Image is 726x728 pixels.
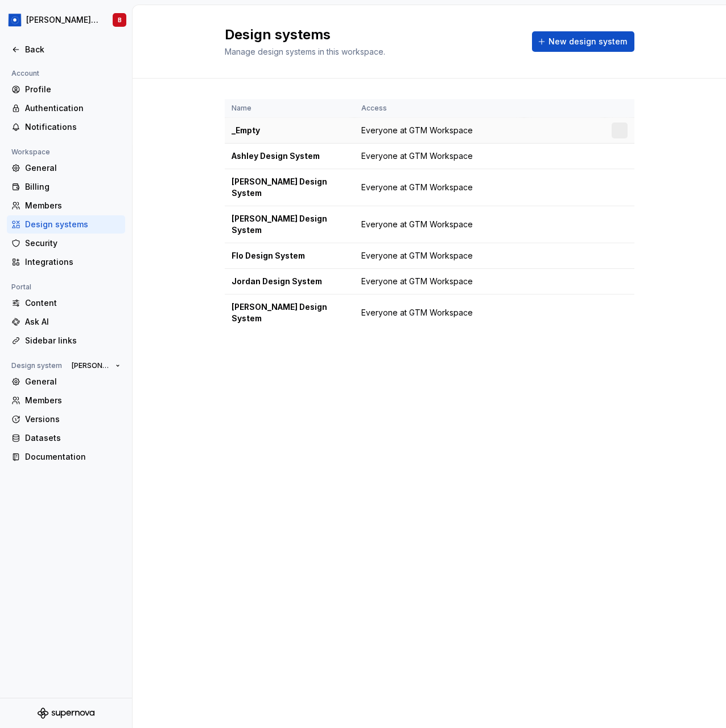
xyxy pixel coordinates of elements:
span: [PERSON_NAME] Design System [72,361,111,370]
div: Versions [25,414,121,425]
span: Everyone at GTM Workspace [361,250,473,261]
div: Account [7,67,44,80]
a: Integrations [7,253,125,271]
a: General [7,373,125,391]
div: Back [25,44,121,55]
div: Ashley Design System [232,150,348,162]
button: [PERSON_NAME] Design SystemB [2,7,130,32]
a: Members [7,197,125,215]
a: General [7,159,125,177]
div: Workspace [7,145,55,159]
div: Members [25,395,121,406]
div: Authentication [25,103,121,114]
span: Everyone at GTM Workspace [361,125,473,136]
h2: Design systems [225,26,385,44]
div: Design systems [25,219,121,230]
span: Everyone at GTM Workspace [361,307,473,318]
img: 049812b6-2877-400d-9dc9-987621144c16.png [8,13,22,27]
div: [PERSON_NAME] Design System [232,301,348,324]
div: [PERSON_NAME] Design System [26,14,99,26]
div: [PERSON_NAME] Design System [232,176,348,199]
a: Members [7,391,125,410]
a: Datasets [7,429,125,447]
div: Ask AI [25,316,121,328]
div: Content [25,297,121,309]
a: Ask AI [7,313,125,331]
svg: Supernova Logo [38,707,94,719]
th: Name [225,99,354,118]
div: _Empty [232,125,348,136]
div: B [118,15,122,24]
a: Security [7,234,125,252]
a: Back [7,40,125,59]
a: Content [7,294,125,312]
a: Sidebar links [7,332,125,350]
span: Everyone at GTM Workspace [361,150,473,162]
a: Profile [7,80,125,99]
button: New design system [532,31,634,52]
a: Documentation [7,448,125,466]
div: Flo Design System [232,250,348,261]
div: Notifications [25,121,121,133]
div: Jordan Design System [232,276,348,287]
span: Manage design systems in this workspace. [225,47,385,56]
div: Profile [25,84,121,95]
div: Portal [7,280,36,294]
div: Sidebar links [25,335,121,346]
span: Everyone at GTM Workspace [361,276,473,287]
span: New design system [548,36,627,47]
div: Documentation [25,451,121,463]
a: Versions [7,410,125,428]
span: Everyone at GTM Workspace [361,219,473,230]
span: Everyone at GTM Workspace [361,182,473,193]
div: General [25,376,121,387]
div: Integrations [25,256,121,268]
a: Billing [7,178,125,196]
div: Design system [7,359,67,373]
th: Access [354,99,524,118]
div: Datasets [25,432,121,444]
div: Security [25,238,121,249]
div: General [25,162,121,174]
div: Billing [25,181,121,193]
a: Notifications [7,118,125,136]
a: Design systems [7,215,125,234]
a: Authentication [7,99,125,117]
div: [PERSON_NAME] Design System [232,213,348,236]
div: Members [25,200,121,211]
